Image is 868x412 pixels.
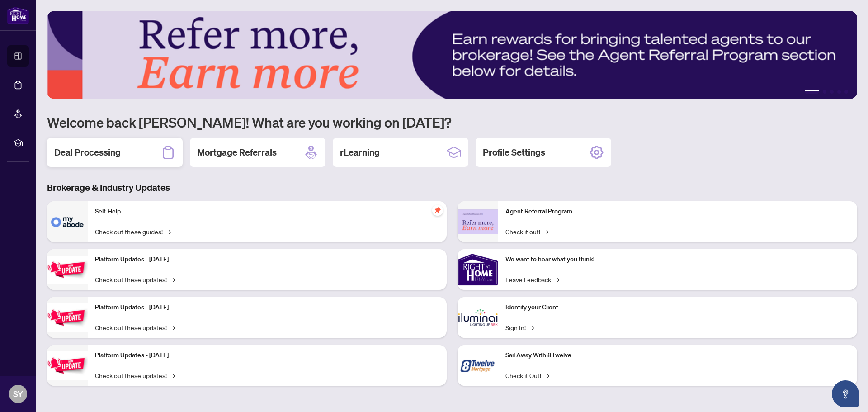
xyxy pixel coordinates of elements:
img: Slide 0 [47,11,857,99]
h2: rLearning [340,146,380,159]
img: Identify your Client [458,297,498,338]
a: Check out these guides!→ [95,227,171,237]
button: Open asap [832,380,859,407]
button: 5 [844,90,848,94]
img: Agent Referral Program [458,209,498,234]
span: → [555,275,559,284]
img: We want to hear what you think! [458,249,498,290]
p: Self-Help [95,207,439,217]
a: Check it out!→ [505,227,548,237]
a: Check out these updates!→ [95,370,175,380]
span: → [170,275,175,284]
p: Agent Referral Program [505,207,850,217]
span: → [545,370,549,380]
span: → [544,227,548,237]
span: → [529,322,534,332]
img: Platform Updates - July 21, 2025 [47,256,88,284]
img: Platform Updates - June 23, 2025 [47,351,88,380]
img: Sail Away With 8Twelve [458,345,498,386]
h2: Profile Settings [483,146,545,159]
p: Platform Updates - [DATE] [95,350,439,360]
p: We want to hear what you think! [505,255,850,265]
a: Leave Feedback→ [505,275,559,284]
span: → [166,227,171,237]
span: → [170,370,175,380]
a: Check out these updates!→ [95,275,175,284]
img: Platform Updates - July 8, 2025 [47,303,88,332]
p: Sail Away With 8Twelve [505,350,850,360]
p: Platform Updates - [DATE] [95,303,439,313]
img: Self-Help [47,201,88,242]
a: Check out these updates!→ [95,322,175,332]
h3: Brokerage & Industry Updates [47,181,857,194]
button: 1 [805,90,819,94]
p: Identify your Client [505,303,850,313]
span: SY [13,388,23,400]
button: 3 [830,90,834,94]
h1: Welcome back [PERSON_NAME]! What are you working on [DATE]? [47,114,857,131]
button: 4 [837,90,841,94]
h2: Deal Processing [54,146,121,159]
span: pushpin [432,205,443,216]
a: Check it Out!→ [505,370,549,380]
h2: Mortgage Referrals [197,146,277,159]
span: → [170,322,175,332]
p: Platform Updates - [DATE] [95,255,439,265]
img: logo [7,7,29,24]
a: Sign In!→ [505,322,534,332]
button: 2 [823,90,826,94]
